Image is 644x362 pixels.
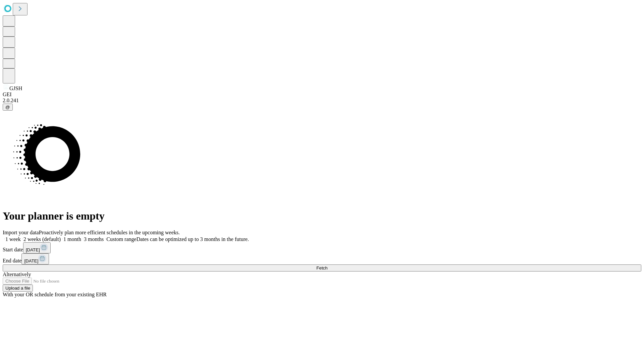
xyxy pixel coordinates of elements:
span: Dates can be optimized up to 3 months in the future. [137,236,249,242]
button: [DATE] [23,242,51,253]
span: GJSH [9,85,22,91]
span: @ [5,105,10,110]
div: GEI [3,92,641,98]
span: With your OR schedule from your existing EHR [3,292,107,297]
span: 1 month [63,236,81,242]
button: Upload a file [3,285,33,292]
span: 3 months [84,236,104,242]
span: Import your data [3,230,39,235]
div: End date [3,253,641,264]
span: [DATE] [26,247,40,252]
div: 2.0.241 [3,98,641,104]
span: 1 week [5,236,21,242]
span: Proactively plan more efficient schedules in the upcoming weeks. [39,230,180,235]
div: Start date [3,242,641,253]
button: @ [3,104,13,111]
h1: Your planner is empty [3,210,641,222]
span: Fetch [316,265,327,270]
button: [DATE] [21,253,49,264]
span: Alternatively [3,271,31,277]
button: Fetch [3,264,641,271]
span: Custom range [106,236,136,242]
span: 2 weeks (default) [23,236,61,242]
span: [DATE] [24,258,38,263]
